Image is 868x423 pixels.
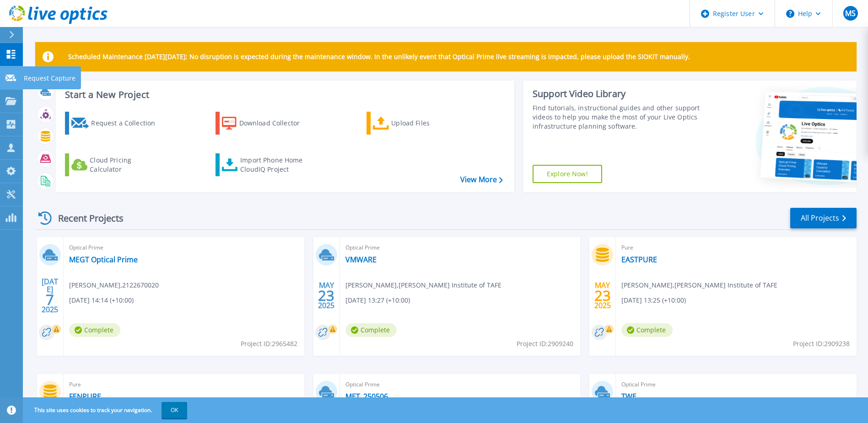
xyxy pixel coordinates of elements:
[68,53,690,60] p: Scheduled Maintenance [DATE][DATE]: No disruption is expected during the maintenance window. In t...
[621,380,851,390] span: Optical Prime
[345,392,388,401] a: MET_250506
[533,165,602,183] a: Explore Now!
[533,103,702,131] div: Find tutorials, instructional guides and other support videos to help you make the most of your L...
[91,114,164,132] div: Request a Collection
[793,339,850,349] span: Project ID: 2909238
[69,380,299,390] span: Pure
[621,323,673,337] span: Complete
[241,339,297,349] span: Project ID: 2965482
[69,323,120,337] span: Complete
[533,88,702,100] div: Support Video Library
[367,112,469,135] a: Upload Files
[345,280,501,290] span: [PERSON_NAME] , [PERSON_NAME] Institute of TAFE
[621,280,777,290] span: [PERSON_NAME] , [PERSON_NAME] Institute of TAFE
[790,208,857,228] a: All Projects
[318,279,335,312] div: MAY 2025
[318,292,334,299] span: 23
[621,243,851,253] span: Pure
[845,10,856,17] span: MS
[216,112,318,135] a: Download Collector
[65,112,167,135] a: Request a Collection
[345,323,397,337] span: Complete
[239,114,313,132] div: Download Collector
[65,153,167,176] a: Cloud Pricing Calculator
[345,295,410,305] span: [DATE] 13:27 (+10:00)
[594,279,611,312] div: MAY 2025
[46,296,54,304] span: 7
[391,114,464,132] div: Upload Files
[240,156,312,174] div: Import Phone Home CloudIQ Project
[41,279,59,312] div: [DATE] 2025
[621,295,686,305] span: [DATE] 13:25 (+10:00)
[345,243,575,253] span: Optical Prime
[345,380,575,390] span: Optical Prime
[65,90,502,100] h3: Start a New Project
[69,295,134,305] span: [DATE] 14:14 (+10:00)
[621,392,636,401] a: TWE
[69,243,299,253] span: Optical Prime
[517,339,573,349] span: Project ID: 2909240
[35,207,136,229] div: Recent Projects
[162,402,187,418] button: OK
[621,255,657,264] a: EASTPURE
[69,255,138,264] a: MEGT Optical Prime
[24,66,75,90] p: Request Capture
[594,292,611,299] span: 23
[345,255,377,264] a: VMWARE
[460,175,503,184] a: View More
[69,392,101,401] a: FENPURE
[25,402,187,418] span: This site uses cookies to track your navigation.
[90,156,163,174] div: Cloud Pricing Calculator
[69,280,159,290] span: [PERSON_NAME] , 2122670020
